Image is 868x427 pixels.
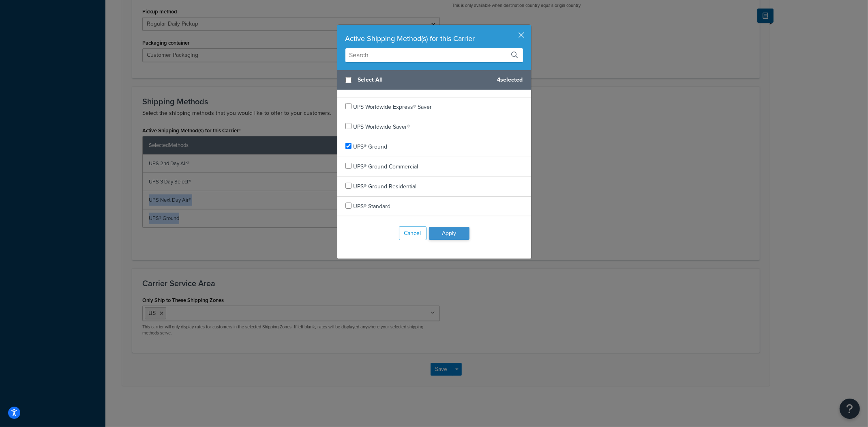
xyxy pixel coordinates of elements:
button: Cancel [399,226,426,240]
span: UPS® Ground Commercial [354,162,418,171]
span: UPS Worldwide Express® Saver [354,103,432,111]
button: Apply [429,227,469,240]
span: UPS® Ground [354,142,388,151]
span: UPS Worldwide Saver® [354,123,410,131]
div: 4 selected [337,70,531,90]
div: Active Shipping Method(s) for this Carrier [345,33,523,44]
span: UPS® Ground Residential [354,182,417,191]
input: Search [345,48,523,62]
span: UPS® Standard [354,202,391,211]
span: Select All [358,74,491,86]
